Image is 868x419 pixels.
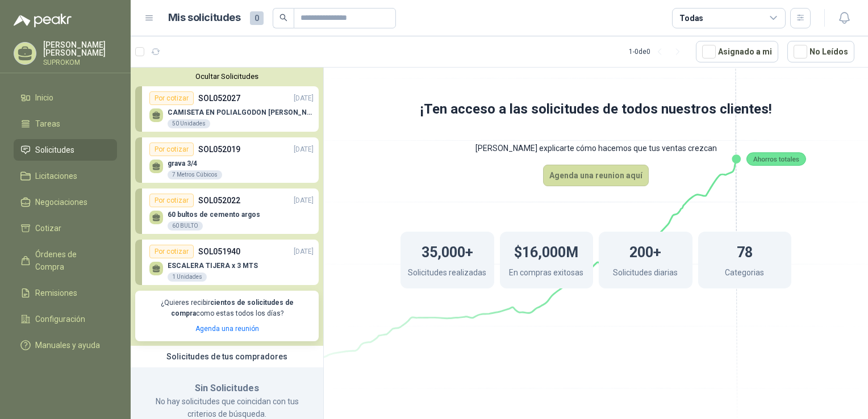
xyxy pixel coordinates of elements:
[168,221,203,231] div: 60 BULTO
[35,222,61,234] span: Cotizar
[35,144,74,156] span: Solicitudes
[135,72,319,81] button: Ocultar Solicitudes
[509,266,583,282] p: En compras exitosas
[514,238,578,263] h1: $16,000M
[543,165,649,186] button: Agenda una reunion aquí
[294,246,314,257] p: [DATE]
[168,211,260,219] p: 60 bultos de cemento argos
[14,14,72,27] img: Logo peakr
[629,238,661,263] h1: 200+
[168,262,258,270] p: ESCALERA TIJERA x 3 MTS
[613,266,678,282] p: Solicitudes diarias
[135,86,319,132] a: Por cotizarSOL052027[DATE] CAMISETA EN POLIALGODON [PERSON_NAME]50 Unidades
[35,170,77,182] span: Licitaciones
[198,194,240,207] p: SOL052022
[149,245,194,258] div: Por cotizar
[787,41,854,62] button: No Leídos
[35,313,85,325] span: Configuración
[294,195,314,206] p: [DATE]
[168,119,210,128] div: 50 Unidades
[168,273,207,282] div: 1 Unidades
[149,143,194,156] div: Por cotizar
[131,68,323,346] div: Ocultar SolicitudesPor cotizarSOL052027[DATE] CAMISETA EN POLIALGODON [PERSON_NAME]50 UnidadesPor...
[14,217,117,239] a: Cotizar
[135,137,319,183] a: Por cotizarSOL052019[DATE] grava 3/47 Metros Cúbicos
[168,160,222,167] p: grava 3/4
[35,339,100,351] span: Manuales y ayuda
[149,91,194,105] div: Por cotizar
[14,139,117,161] a: Solicitudes
[14,165,117,187] a: Licitaciones
[14,113,117,135] a: Tareas
[35,91,53,104] span: Inicio
[696,41,778,62] button: Asignado a mi
[294,144,314,155] p: [DATE]
[679,12,703,24] div: Todas
[250,11,264,25] span: 0
[35,196,87,208] span: Negociaciones
[422,238,473,263] h1: 35,000+
[198,92,240,104] p: SOL052027
[14,191,117,213] a: Negociaciones
[294,93,314,104] p: [DATE]
[629,43,687,61] div: 1 - 0 de 0
[142,298,312,319] p: ¿Quieres recibir como estas todos los días?
[168,108,314,116] p: CAMISETA EN POLIALGODON [PERSON_NAME]
[14,244,117,278] a: Órdenes de Compra
[35,118,60,130] span: Tareas
[279,14,287,22] span: search
[171,299,294,317] b: cientos de solicitudes de compra
[135,188,319,234] a: Por cotizarSOL052022[DATE] 60 bultos de cemento argos60 BULTO
[198,143,240,156] p: SOL052019
[43,59,117,66] p: SUPROKOM
[14,334,117,356] a: Manuales y ayuda
[14,87,117,108] a: Inicio
[737,238,753,263] h1: 78
[168,10,241,26] h1: Mis solicitudes
[35,248,106,273] span: Órdenes de Compra
[198,245,240,258] p: SOL051940
[135,240,319,285] a: Por cotizarSOL051940[DATE] ESCALERA TIJERA x 3 MTS1 Unidades
[131,346,323,367] div: Solicitudes de tus compradores
[43,41,117,57] p: [PERSON_NAME] [PERSON_NAME]
[408,266,486,282] p: Solicitudes realizadas
[195,325,259,333] a: Agenda una reunión
[725,266,764,282] p: Categorias
[144,381,310,396] h3: Sin Solicitudes
[168,170,222,179] div: 7 Metros Cúbicos
[35,287,77,299] span: Remisiones
[149,194,194,207] div: Por cotizar
[14,282,117,304] a: Remisiones
[14,308,117,330] a: Configuración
